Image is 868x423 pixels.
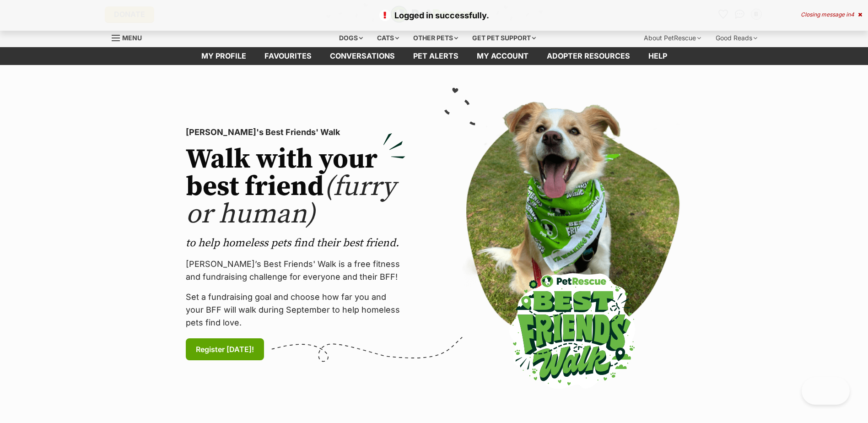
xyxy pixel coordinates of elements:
[196,344,254,355] span: Register [DATE]!
[404,47,468,65] a: Pet alerts
[468,47,538,65] a: My account
[112,29,148,45] a: Menu
[186,236,405,250] p: to help homeless pets find their best friend.
[802,377,850,405] iframe: Help Scout Beacon - Open
[186,291,405,329] p: Set a fundraising goal and choose how far you and your BFF will walk during September to help hom...
[637,29,707,47] div: About PetRescue
[255,47,321,65] a: Favourites
[122,34,142,42] span: Menu
[466,29,542,47] div: Get pet support
[186,258,405,283] p: [PERSON_NAME]’s Best Friends' Walk is a free fitness and fundraising challenge for everyone and t...
[186,146,405,228] h2: Walk with your best friend
[709,29,764,47] div: Good Reads
[407,29,464,47] div: Other pets
[186,338,264,360] a: Register [DATE]!
[371,29,405,47] div: Cats
[639,47,676,65] a: Help
[321,47,404,65] a: conversations
[186,170,396,232] span: (furry or human)
[333,29,369,47] div: Dogs
[186,126,405,139] p: [PERSON_NAME]'s Best Friends' Walk
[192,47,255,65] a: My profile
[538,47,639,65] a: Adopter resources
